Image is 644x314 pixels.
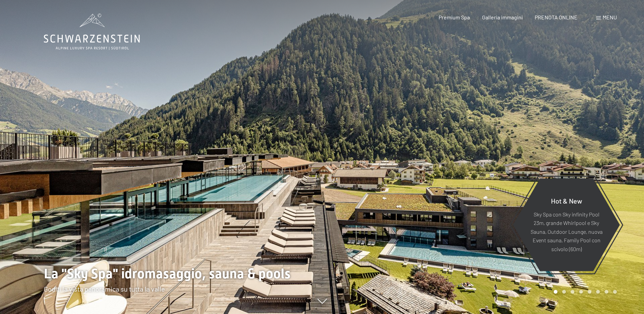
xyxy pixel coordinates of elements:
span: Hot & New [551,196,582,205]
div: Carousel Page 4 [579,290,583,294]
div: Carousel Page 1 (Current Slide) [554,290,557,294]
a: PRENOTA ONLINE [535,14,577,20]
p: Sky Spa con Sky infinity Pool 23m, grande Whirlpool e Sky Sauna, Outdoor Lounge, nuova Event saun... [530,210,603,253]
div: Carousel Page 8 [613,290,617,294]
div: Carousel Pagination [551,290,617,294]
div: Carousel Page 7 [605,290,608,294]
div: Carousel Page 2 [562,290,566,294]
span: Menu [603,14,617,20]
div: Carousel Page 3 [571,290,574,294]
div: Carousel Page 6 [596,290,600,294]
a: Galleria immagini [482,14,523,20]
div: Carousel Page 5 [588,290,591,294]
a: Premium Spa [439,14,470,20]
a: Hot & New Sky Spa con Sky infinity Pool 23m, grande Whirlpool e Sky Sauna, Outdoor Lounge, nuova ... [513,178,620,272]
